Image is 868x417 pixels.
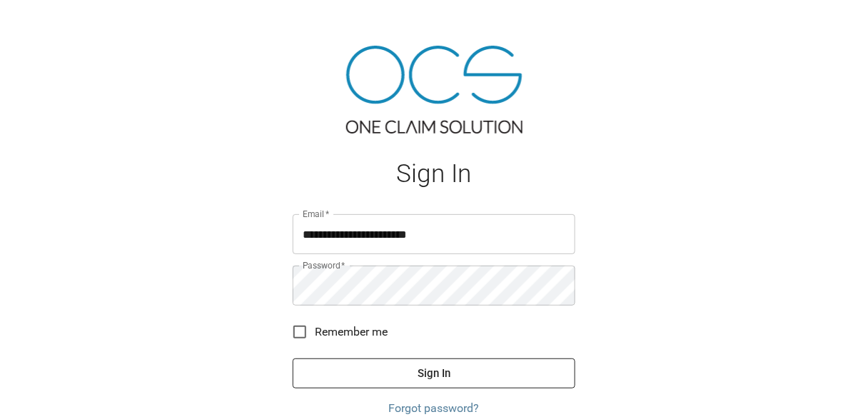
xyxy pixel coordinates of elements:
button: Sign In [293,358,575,388]
h1: Sign In [293,159,575,189]
img: ocs-logo-white-transparent.png [17,9,74,37]
label: Email [303,208,330,220]
span: Remember me [315,323,388,341]
a: Forgot password? [293,400,575,417]
label: Password [303,259,345,271]
img: ocs-logo-tra.png [346,46,523,134]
